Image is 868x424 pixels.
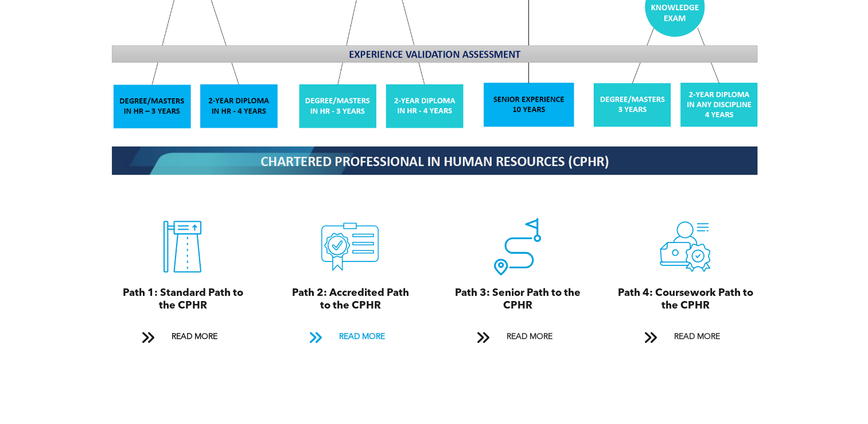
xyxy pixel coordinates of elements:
[502,326,556,348] span: READ MORE
[636,326,734,348] a: READ MORE
[670,326,723,348] span: READ MORE
[301,326,399,348] a: READ MORE
[468,326,567,348] a: READ MORE
[455,288,581,311] span: Path 3: Senior Path to the CPHR
[133,326,232,348] a: READ MORE
[617,288,753,311] span: Path 4: Coursework Path to the CPHR
[334,326,388,348] span: READ MORE
[122,288,243,311] span: Path 1: Standard Path to the CPHR
[167,326,221,348] span: READ MORE
[291,288,408,311] span: Path 2: Accredited Path to the CPHR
